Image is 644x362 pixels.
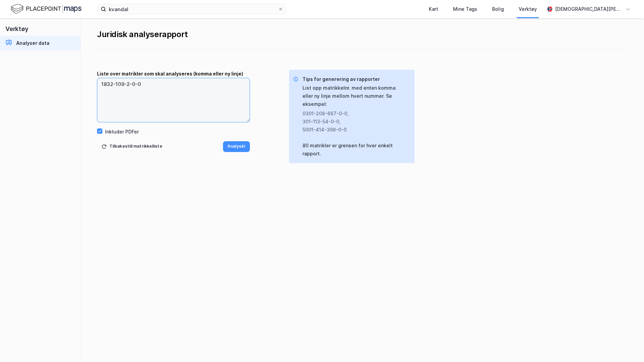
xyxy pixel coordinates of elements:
button: Tilbakestill matrikkelliste [97,141,167,152]
iframe: Chat Widget [610,330,644,362]
div: 0301-208-667-0-0 , [302,110,404,118]
div: List opp matrikkelnr. med enten komma eller ny linje mellom hvert nummer. Se eksempel: 80 matrikl... [302,84,409,158]
div: Verktøy [519,5,537,13]
img: logo.f888ab2527a4732fd821a326f86c7f29.svg [11,3,82,15]
button: Analysér [223,141,250,152]
div: Liste over matrikler som skal analyseres (komma eller ny linje) [97,70,250,78]
div: Bolig [492,5,504,13]
div: Mine Tags [453,5,477,13]
textarea: 1832-109-2-0-0 [97,78,250,122]
div: [DEMOGRAPHIC_DATA][PERSON_NAME] [555,5,622,13]
div: Kart [429,5,438,13]
div: Tips for generering av rapporter [302,75,409,83]
div: 301-113-54-0-0 , [302,118,404,126]
div: 5001-414-398-0-0 [302,126,404,134]
div: Inkluder PDFer [105,128,139,136]
div: Analyser data [16,39,50,47]
div: Juridisk analyserapport [97,29,628,40]
input: Søk på adresse, matrikkel, gårdeiere, leietakere eller personer [106,4,278,14]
